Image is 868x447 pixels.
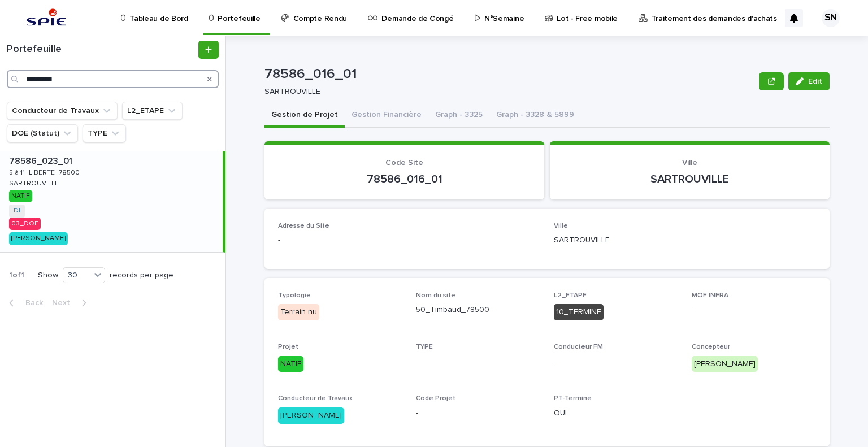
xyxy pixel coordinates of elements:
img: svstPd6MQfCT1uX1QGkG [23,7,70,29]
p: SARTROUVILLE [264,87,750,97]
div: [PERSON_NAME] [278,407,344,424]
span: Typologie [278,292,311,299]
span: Code Projet [416,395,455,402]
p: OUI [554,407,678,419]
button: TYPE [83,124,126,142]
button: Gestion de Projet [264,104,345,128]
span: Edit [808,77,822,85]
div: [PERSON_NAME] [9,232,68,245]
span: Projet [278,344,298,350]
p: - [278,235,540,246]
div: 10_TERMINE [554,304,604,320]
h1: Portefeuille [7,44,196,56]
p: SARTROUVILLE [563,172,816,186]
span: MOE INFRA [692,292,728,299]
span: PT-Termine [554,395,592,402]
div: 03_DOE [9,218,41,230]
button: Next [47,298,96,308]
p: SARTROUVILLE [9,177,61,188]
span: TYPE [416,344,433,350]
div: 30 [63,270,90,281]
p: - [416,407,540,419]
p: 78586_023_01 [9,154,75,167]
a: DI [14,207,20,215]
button: L2_ETAPE [122,102,183,120]
span: Nom du site [416,292,455,299]
button: Graph - 3328 & 5899 [489,104,581,128]
button: Conducteur de Travaux [7,102,118,120]
p: 5 à 11_LIBERTE_78500 [9,167,82,177]
span: Conducteur FM [554,344,603,350]
p: records per page [110,271,173,280]
div: NATIF [278,356,303,372]
input: Search [7,70,219,88]
p: 78586_016_01 [278,172,531,186]
div: [PERSON_NAME] [692,356,758,372]
p: 50_Timbaud_78500 [416,304,540,316]
span: Ville [554,223,568,229]
p: 78586_016_01 [264,66,754,83]
span: Adresse du Site [278,223,329,229]
span: L2_ETAPE [554,292,587,299]
span: Ville [682,159,697,167]
button: Gestion Financière [345,104,428,128]
div: SN [822,9,840,27]
button: Edit [788,72,830,90]
span: Back [19,299,43,307]
span: Next [52,299,77,307]
div: Terrain nu [278,304,319,320]
span: Conducteur de Travaux [278,395,353,402]
span: Code Site [385,159,423,167]
button: DOE (Statut) [7,124,78,142]
span: Concepteur [692,344,730,350]
div: NATIF [9,190,32,202]
p: SARTROUVILLE [554,235,816,246]
p: - [692,304,816,316]
button: Graph - 3325 [428,104,489,128]
p: - [554,356,678,368]
p: Show [38,271,58,280]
